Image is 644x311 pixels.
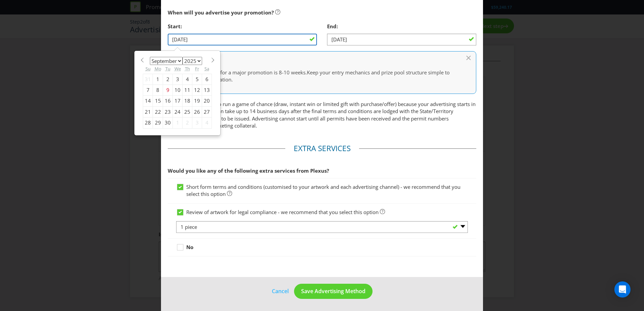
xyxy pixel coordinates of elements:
span: Save Advertising Method [301,287,365,295]
div: 15 [153,96,163,106]
div: 20 [202,96,212,106]
div: 24 [173,106,183,117]
div: 13 [202,84,212,95]
abbr: Friday [195,66,199,72]
legend: Extra Services [285,143,359,154]
div: 31 [143,74,153,84]
abbr: Thursday [185,66,190,72]
input: DD/MM/YY [168,34,317,45]
div: Open Intercom Messenger [614,281,631,298]
div: 8 [153,84,163,95]
div: 2 [183,117,192,128]
div: 18 [183,96,192,106]
input: DD/MM/YY [327,34,476,45]
div: Start: [168,20,317,33]
button: Save Advertising Method [294,284,373,299]
div: 10 [173,84,183,95]
div: 14 [143,96,153,106]
abbr: Wednesday [174,66,181,72]
abbr: Saturday [204,66,209,72]
span: The ideal period for a major promotion is 8-10 weeks. [182,69,307,76]
div: 11 [183,84,192,95]
div: 29 [153,117,163,128]
div: 27 [202,106,212,117]
p: You may not be able to run a game of chance (draw, instant win or limited gift with purchase/offe... [168,101,476,130]
div: 3 [173,74,183,84]
a: Cancel [271,287,289,296]
div: 3 [192,117,202,128]
abbr: Tuesday [165,66,170,72]
span: Short form terms and conditions (customised to your artwork and each advertising channel) - we re... [186,183,460,197]
div: 16 [163,96,173,106]
div: End: [327,20,476,33]
abbr: Monday [155,66,161,72]
div: 21 [143,106,153,117]
div: 30 [163,117,173,128]
span: Would you like any of the following extra services from Plexus? [168,167,329,174]
div: 4 [202,117,212,128]
div: 2 [163,74,173,84]
div: 1 [153,74,163,84]
div: 9 [163,84,173,95]
strong: No [186,244,193,250]
span: Keep your entry mechanics and prize pool structure simple to increase participation. [182,69,450,83]
span: When will you advertise your promotion? [168,9,274,16]
div: 26 [192,106,202,117]
div: 4 [183,74,192,84]
div: 19 [192,96,202,106]
abbr: Sunday [146,66,151,72]
div: 5 [192,74,202,84]
div: 22 [153,106,163,117]
div: 1 [173,117,183,128]
span: Review of artwork for legal compliance - we recommend that you select this option [186,209,379,215]
div: 6 [202,74,212,84]
div: 17 [173,96,183,106]
div: 12 [192,84,202,95]
div: 23 [163,106,173,117]
div: 25 [183,106,192,117]
div: 7 [143,84,153,95]
div: 28 [143,117,153,128]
